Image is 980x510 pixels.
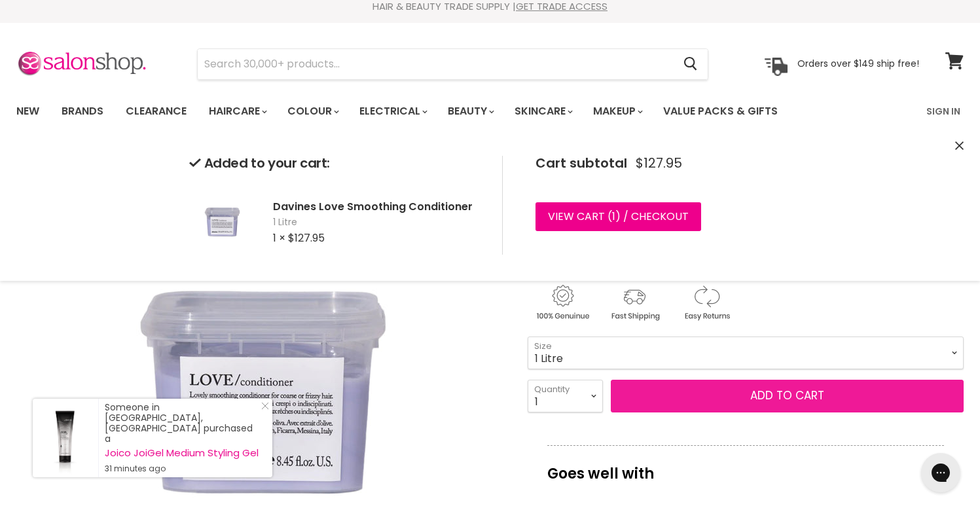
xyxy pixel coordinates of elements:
a: Clearance [116,98,196,125]
a: Beauty [438,98,502,125]
img: Davines Love Smoothing Conditioner [189,189,255,255]
a: Brands [52,98,113,125]
iframe: Gorgias live chat messenger [915,448,967,497]
svg: Close Icon [261,402,269,410]
a: Makeup [583,98,651,125]
ul: Main menu [7,92,853,130]
img: shipping.gif [600,283,669,323]
a: Haircare [199,98,275,125]
span: 1 [612,209,615,224]
img: genuine.gif [528,283,597,323]
span: $127.95 [288,230,325,246]
a: Value Packs & Gifts [653,98,788,125]
a: Joico JoiGel Medium Styling Gel [105,448,259,458]
div: Someone in [GEOGRAPHIC_DATA], [GEOGRAPHIC_DATA] purchased a [105,402,259,474]
a: New [7,98,49,125]
span: $127.95 [636,156,682,171]
a: Skincare [505,98,581,125]
button: Close [955,139,964,153]
h2: Added to your cart: [189,156,481,171]
p: Orders over $149 ship free! [797,58,919,69]
a: Sign In [918,98,968,125]
select: Quantity [528,380,603,412]
a: Electrical [350,98,435,125]
button: Add to cart [611,380,964,412]
span: 1 × [273,230,285,246]
img: returns.gif [672,283,741,323]
h2: Davines Love Smoothing Conditioner [273,200,481,213]
input: Search [198,49,673,79]
span: Cart subtotal [535,154,627,172]
a: Colour [278,98,347,125]
a: Close Notification [256,402,269,415]
form: Product [197,48,708,80]
p: Goes well with [547,445,944,488]
span: 1 Litre [273,216,481,229]
a: View cart (1) / Checkout [535,202,701,231]
small: 31 minutes ago [105,464,259,474]
button: Search [673,49,708,79]
a: Visit product page [33,399,98,477]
